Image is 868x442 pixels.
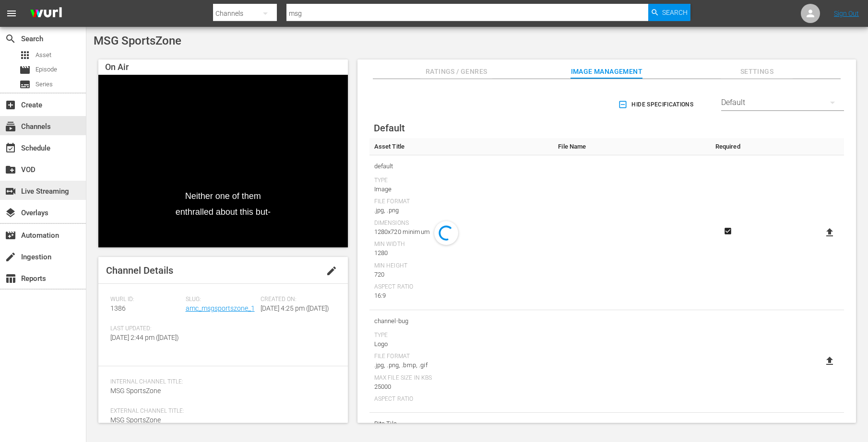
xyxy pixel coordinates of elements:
span: Wurl ID: [110,296,181,303]
span: Settings [721,66,793,78]
img: ans4CAIJ8jUAAAAAAAAAAAAAAAAAAAAAAAAgQb4GAAAAAAAAAAAAAAAAAAAAAAAAJMjXAAAAAAAAAAAAAAAAAAAAAAAAgAT5G... [23,2,69,25]
span: Automation [5,230,16,241]
span: Live Streaming [5,186,16,197]
span: 1386 [110,304,126,312]
svg: Required [722,227,734,235]
div: Dimensions [374,220,549,227]
span: Search [5,33,16,45]
span: edit [326,265,337,277]
span: MSG SportsZone [94,34,181,47]
div: File Format [374,198,549,206]
span: MSG SportsZone [110,416,161,424]
a: amc_msgsportszone_1 [186,304,255,312]
div: Type [374,177,549,185]
span: Search [662,4,688,21]
th: Asset Title [369,138,554,155]
button: Search [648,4,690,21]
span: menu [6,8,17,19]
div: 1280 [374,248,549,258]
div: 25000 [374,382,549,392]
button: Hide Specifications [616,91,697,118]
span: Ratings / Genres [420,66,492,78]
span: default [374,160,549,173]
span: Ingestion [5,251,16,263]
div: .jpg, .png, .bmp, .gif [374,361,549,370]
span: channel-bug [374,315,549,327]
span: Channels [5,121,16,132]
div: .jpg, .png [374,206,549,215]
div: Video Player [98,75,348,247]
div: 720 [374,270,549,279]
div: Aspect Ratio [374,395,549,403]
div: Image [374,185,549,194]
span: Create [5,99,16,111]
div: Type [374,332,549,339]
th: File Name [553,138,708,155]
div: Min Width [374,241,549,248]
a: Sign Out [834,10,859,17]
span: Channel Details [106,265,173,276]
span: Series [19,79,31,90]
span: Bits Tile [374,418,549,430]
span: External Channel Title: [110,407,331,415]
div: 1280x720 minimum [374,227,549,237]
span: Internal Channel Title: [110,378,331,386]
span: Hide Specifications [620,100,693,110]
div: File Format [374,353,549,361]
span: Overlays [5,207,16,219]
span: Default [374,122,405,134]
span: On Air [105,62,129,72]
span: [DATE] 2:44 pm ([DATE]) [110,334,179,341]
span: Reports [5,273,16,284]
span: Series [36,80,53,89]
span: Schedule [5,142,16,154]
div: Default [721,89,844,116]
span: Image Management [571,66,642,78]
span: VOD [5,164,16,175]
div: Aspect Ratio [374,283,549,291]
span: Episode [19,64,31,76]
th: Required [708,138,747,155]
div: Min Height [374,262,549,270]
div: Max File Size In Kbs [374,374,549,382]
button: edit [320,259,343,282]
span: MSG SportsZone [110,387,161,395]
span: [DATE] 4:25 pm ([DATE]) [261,304,329,312]
span: Last Updated: [110,325,181,333]
span: Created On: [261,296,331,303]
span: Slug: [186,296,256,303]
span: Episode [36,65,57,74]
span: Asset [36,50,51,60]
div: Logo [374,339,549,349]
div: 16:9 [374,291,549,301]
span: Asset [19,49,31,61]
